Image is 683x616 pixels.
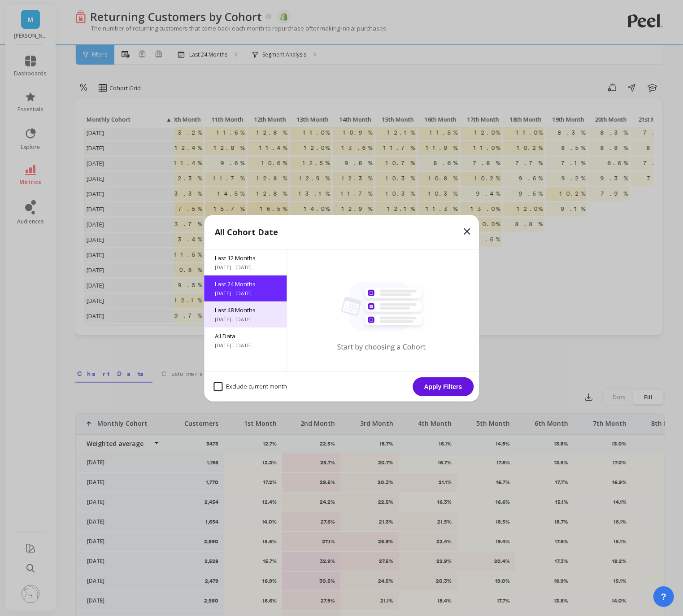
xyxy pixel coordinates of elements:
[213,382,287,391] span: Exclude current month
[215,332,276,340] span: All Data
[215,306,276,314] span: Last 48 Months
[413,377,474,396] button: Apply Filters
[215,264,276,271] span: [DATE] - [DATE]
[215,342,276,349] span: [DATE] - [DATE]
[653,586,674,607] button: ?
[661,590,666,603] span: ?
[215,280,276,288] span: Last 24 Months
[215,290,276,297] span: [DATE] - [DATE]
[215,226,278,238] p: All Cohort Date
[215,316,276,323] span: [DATE] - [DATE]
[215,254,276,262] span: Last 12 Months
